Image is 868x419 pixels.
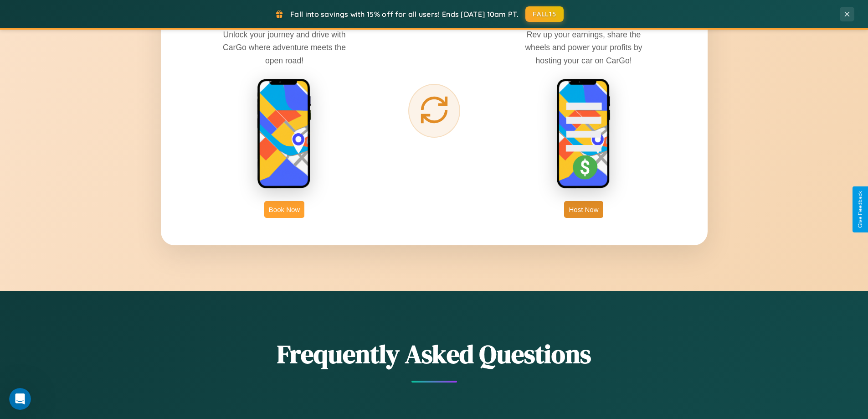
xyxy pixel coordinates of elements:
p: Rev up your earnings, share the wheels and power your profits by hosting your car on CarGo! [515,28,652,67]
button: FALL15 [525,6,564,22]
div: Give Feedback [857,191,863,228]
span: Fall into savings with 15% off for all users! Ends [DATE] 10am PT. [290,10,519,19]
button: Host Now [564,201,603,218]
img: host phone [556,78,611,190]
button: Book Now [264,201,304,218]
img: rent phone [257,78,312,190]
iframe: Intercom live chat [9,388,31,410]
p: Unlock your journey and drive with CarGo where adventure meets the open road! [216,28,353,67]
h2: Frequently Asked Questions [161,336,708,372]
